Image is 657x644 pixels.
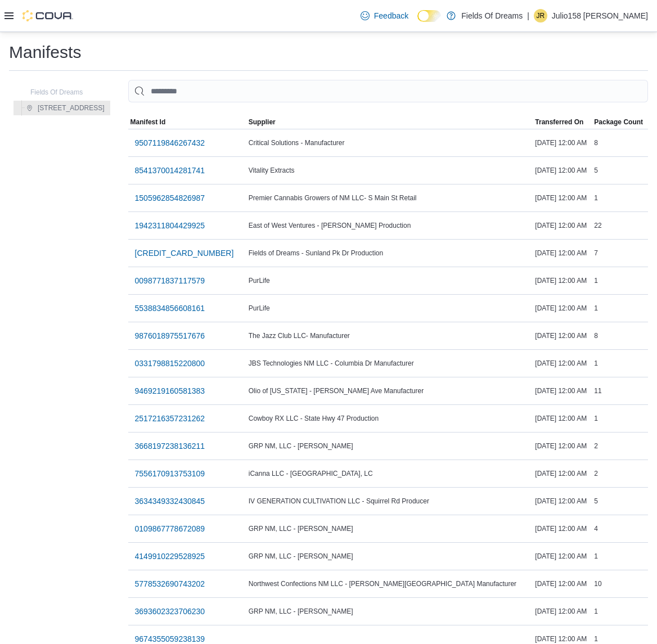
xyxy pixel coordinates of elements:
[22,10,73,21] img: Cova
[130,325,210,347] button: 9876018975517676
[594,552,598,561] span: 1
[594,138,598,147] span: 8
[533,577,592,591] div: [DATE] 12:00 AM
[535,118,583,127] span: Transferred On
[135,330,205,341] span: 9876018975517676
[130,380,210,402] button: 9469219160581383
[594,359,598,368] span: 1
[533,412,592,425] div: [DATE] 12:00 AM
[135,468,205,479] span: 7556170913753109
[130,462,210,485] button: 7556170913753109
[533,384,592,398] div: [DATE] 12:00 AM
[22,101,109,115] button: [STREET_ADDRESS]
[130,600,210,623] button: 3693602323706230
[130,435,210,457] button: 3668197238136211
[249,166,295,175] span: Vitality Extracts
[249,579,516,588] span: Northwest Confections NM LLC - [PERSON_NAME][GEOGRAPHIC_DATA] Manufacturer
[38,103,105,112] span: [STREET_ADDRESS]
[249,552,353,561] span: GRP NM, LLC - [PERSON_NAME]
[15,85,87,99] button: Fields Of Dreams
[594,331,598,340] span: 8
[249,118,276,127] span: Supplier
[533,439,592,453] div: [DATE] 12:00 AM
[533,274,592,287] div: [DATE] 12:00 AM
[130,214,210,237] button: 1942311804429925
[594,414,598,423] span: 1
[417,10,441,22] input: Dark Mode
[534,9,547,22] div: Julio158 Retana
[533,246,592,260] div: [DATE] 12:00 AM
[594,193,598,202] span: 1
[249,276,270,285] span: PurLife
[135,523,205,534] span: 0109867778672089
[249,138,345,147] span: Critical Solutions - Manufacturer
[249,331,350,340] span: The Jazz Club LLC- Manufacturer
[594,166,598,175] span: 5
[249,524,353,533] span: GRP NM, LLC - [PERSON_NAME]
[533,136,592,150] div: [DATE] 12:00 AM
[135,413,205,424] span: 2517216357231262
[249,497,429,506] span: IV GENERATION CULTIVATION LLC - Squirrel Rd Producer
[594,249,598,258] span: 7
[9,41,81,64] h1: Manifests
[594,276,598,285] span: 1
[594,118,643,127] span: Package Count
[533,301,592,315] div: [DATE] 12:00 AM
[135,358,205,369] span: 0331798815220800
[533,164,592,177] div: [DATE] 12:00 AM
[536,9,544,22] span: JR
[533,550,592,563] div: [DATE] 12:00 AM
[594,497,598,506] span: 5
[249,359,414,368] span: JBS Technologies NM LLC - Columbia Dr Manufacturer
[527,9,529,22] p: |
[594,524,598,533] span: 4
[128,80,648,102] input: This is a search bar. As you type, the results lower in the page will automatically filter.
[135,220,205,231] span: 1942311804429925
[594,386,601,395] span: 11
[130,297,210,319] button: 5538834856608161
[374,10,408,21] span: Feedback
[130,242,238,264] button: [CREDIT_CARD_NUMBER]
[135,496,205,507] span: 3634349332430845
[533,357,592,370] div: [DATE] 12:00 AM
[533,494,592,508] div: [DATE] 12:00 AM
[130,490,210,512] button: 3634349332430845
[130,187,210,209] button: 1505962854826987
[30,88,83,97] span: Fields Of Dreams
[249,221,411,230] span: East of West Ventures - [PERSON_NAME] Production
[533,605,592,618] div: [DATE] 12:00 AM
[130,407,210,430] button: 2517216357231262
[594,579,601,588] span: 10
[533,467,592,480] div: [DATE] 12:00 AM
[249,442,353,451] span: GRP NM, LLC - [PERSON_NAME]
[135,551,205,562] span: 4149910229528925
[130,132,210,154] button: 9507119846267432
[130,159,210,182] button: 8541370014281741
[130,118,166,127] span: Manifest Id
[249,193,417,202] span: Premier Cannabis Growers of NM LLC- S Main St Retail
[130,573,210,595] button: 5778532690743202
[594,442,598,451] span: 2
[135,440,205,452] span: 3668197238136211
[249,304,270,313] span: PurLife
[135,192,205,204] span: 1505962854826987
[249,607,353,616] span: GRP NM, LLC - [PERSON_NAME]
[552,9,648,22] p: Julio158 [PERSON_NAME]
[135,606,205,617] span: 3693602323706230
[135,165,205,176] span: 8541370014281741
[135,303,205,314] span: 5538834856608161
[249,249,383,258] span: Fields of Dreams - Sunland Pk Dr Production
[130,352,210,375] button: 0331798815220800
[594,469,598,478] span: 2
[130,517,210,540] button: 0109867778672089
[135,578,205,589] span: 5778532690743202
[135,137,205,148] span: 9507119846267432
[249,386,424,395] span: Olio of [US_STATE] - [PERSON_NAME] Ave Manufacturer
[135,247,234,259] span: [CREDIT_CARD_NUMBER]
[594,634,598,643] span: 1
[135,275,205,286] span: 0098771837117579
[533,329,592,343] div: [DATE] 12:00 AM
[461,9,523,22] p: Fields Of Dreams
[417,22,418,22] span: Dark Mode
[130,269,210,292] button: 0098771837117579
